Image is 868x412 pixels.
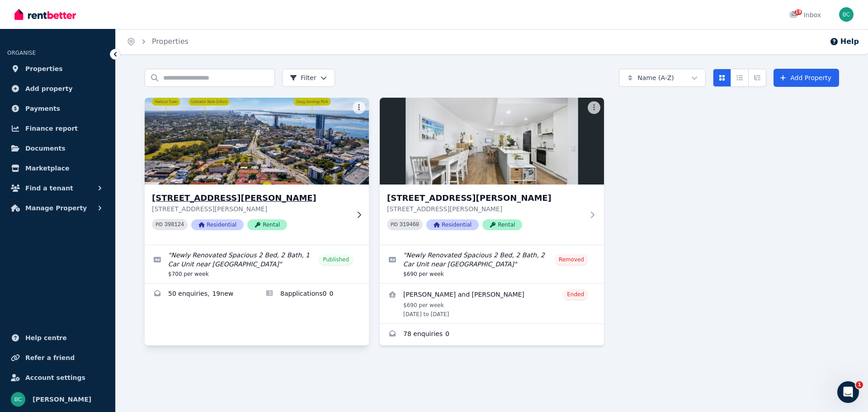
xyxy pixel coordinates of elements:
[282,69,335,87] button: Filter
[25,352,75,363] span: Refer a friend
[380,98,604,185] img: 10/7 Johnston Street, Southport
[426,219,479,230] span: Residential
[400,222,419,228] code: 319460
[380,284,604,323] a: View details for June Drysdale and Sienna Michelle Drysdale
[856,381,863,388] span: 1
[391,222,398,227] small: PID
[839,7,854,22] img: Brett Cumming
[165,222,184,228] code: 398124
[7,60,108,78] a: Properties
[145,284,257,305] a: Enquiries for 4/7 Johnston St, Southport
[25,143,66,154] span: Documents
[145,98,369,245] a: 4/7 Johnston St, Southport[STREET_ADDRESS][PERSON_NAME][STREET_ADDRESS][PERSON_NAME]PID 398124Res...
[25,203,87,213] span: Manage Property
[7,119,108,137] a: Finance report
[257,284,369,305] a: Applications for 4/7 Johnston St, Southport
[619,69,706,87] button: Name (A-Z)
[837,381,859,403] iframe: Intercom live chat
[7,50,36,56] span: ORGANISE
[11,392,25,407] img: Brett Cumming
[152,37,189,46] a: Properties
[7,199,108,217] button: Manage Property
[156,222,163,227] small: PID
[713,69,731,87] button: Card view
[380,98,604,245] a: 10/7 Johnston Street, Southport[STREET_ADDRESS][PERSON_NAME][STREET_ADDRESS][PERSON_NAME]PID 3194...
[25,372,85,383] span: Account settings
[152,192,349,204] h3: [STREET_ADDRESS][PERSON_NAME]
[588,101,600,114] button: More options
[7,179,108,197] button: Find a tenant
[7,139,108,157] a: Documents
[290,73,316,82] span: Filter
[380,324,604,346] a: Enquiries for 10/7 Johnston Street, Southport
[380,245,604,283] a: Edit listing: Newly Renovated Spacious 2 Bed, 2 Bath, 2 Car Unit near Southport CBD
[33,394,91,405] span: [PERSON_NAME]
[25,63,63,74] span: Properties
[7,159,108,177] a: Marketplace
[830,36,859,47] button: Help
[25,332,67,343] span: Help centre
[637,73,674,82] span: Name (A-Z)
[25,103,60,114] span: Payments
[748,69,766,87] button: Expanded list view
[247,219,287,230] span: Rental
[482,219,522,230] span: Rental
[774,69,839,87] a: Add Property
[145,245,369,283] a: Edit listing: Newly Renovated Spacious 2 Bed, 2 Bath, 1 Car Unit near Southport CBD
[7,369,108,387] a: Account settings
[7,99,108,118] a: Payments
[789,10,821,19] div: Inbox
[731,69,749,87] button: Compact list view
[7,329,108,347] a: Help centre
[139,95,375,187] img: 4/7 Johnston St, Southport
[25,163,69,174] span: Marketplace
[387,204,584,213] p: [STREET_ADDRESS][PERSON_NAME]
[795,9,802,15] span: 19
[25,183,73,194] span: Find a tenant
[7,349,108,367] a: Refer a friend
[353,101,365,114] button: More options
[152,204,349,213] p: [STREET_ADDRESS][PERSON_NAME]
[7,80,108,98] a: Add property
[116,29,199,54] nav: Breadcrumb
[387,192,584,204] h3: [STREET_ADDRESS][PERSON_NAME]
[191,219,244,230] span: Residential
[25,123,78,134] span: Finance report
[713,69,766,87] div: View options
[14,8,76,21] img: RentBetter
[25,83,73,94] span: Add property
